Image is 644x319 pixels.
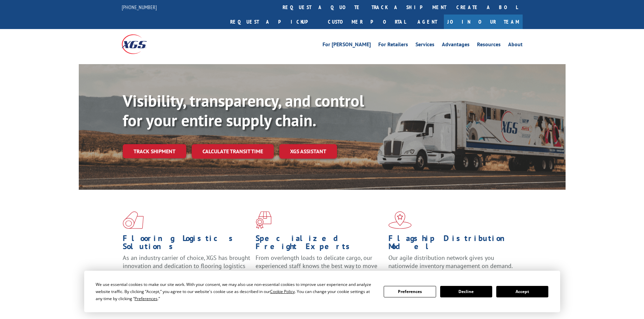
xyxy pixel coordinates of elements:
img: xgs-icon-flagship-distribution-model-red [388,211,412,229]
a: [PHONE_NUMBER] [122,4,157,10]
span: Preferences [135,296,158,301]
a: Calculate transit time [192,144,274,159]
a: XGS ASSISTANT [279,144,337,159]
a: Agent [411,15,444,29]
h1: Flooring Logistics Solutions [123,234,251,254]
button: Accept [496,286,548,297]
a: About [508,42,523,49]
a: Join Our Team [444,15,523,29]
p: From overlength loads to delicate cargo, our experienced staff knows the best way to move your fr... [256,254,383,284]
span: Cookie Policy [270,289,295,294]
a: Customer Portal [323,15,411,29]
div: Cookie Consent Prompt [84,271,560,312]
span: Our agile distribution network gives you nationwide inventory management on demand. [388,254,513,270]
a: Track shipment [123,144,186,158]
a: Services [415,42,434,49]
h1: Flagship Distribution Model [388,234,516,254]
a: For [PERSON_NAME] [323,42,371,49]
h1: Specialized Freight Experts [256,234,383,254]
a: Advantages [442,42,470,49]
img: xgs-icon-focused-on-flooring-red [256,211,271,229]
div: We use essential cookies to make our site work. With your consent, we may also use non-essential ... [96,281,376,302]
a: Resources [477,42,501,49]
a: Request a pickup [225,15,323,29]
span: As an industry carrier of choice, XGS has brought innovation and dedication to flooring logistics... [123,254,250,278]
img: xgs-icon-total-supply-chain-intelligence-red [123,211,144,229]
button: Decline [440,286,492,297]
a: For Retailers [378,42,408,49]
b: Visibility, transparency, and control for your entire supply chain. [123,90,364,131]
button: Preferences [384,286,436,297]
